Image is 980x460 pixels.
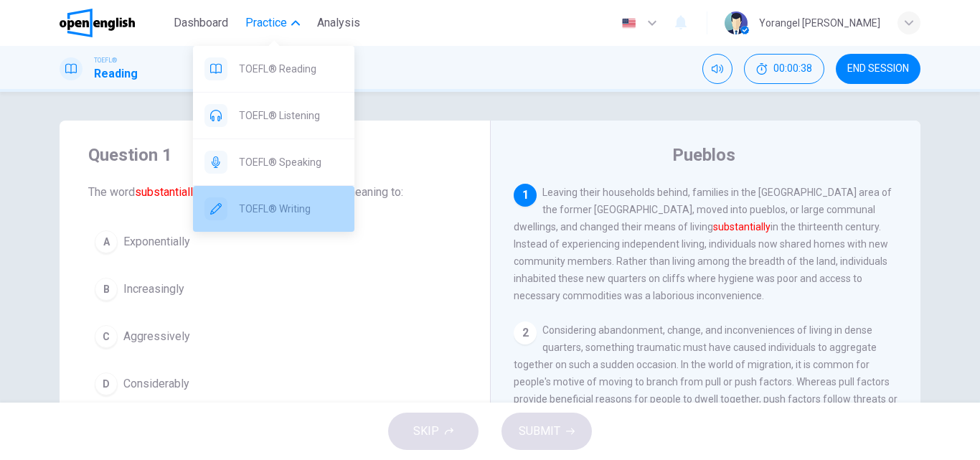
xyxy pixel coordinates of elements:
span: TOEFL® [94,55,117,65]
div: B [95,278,118,301]
span: Exponentially [123,233,190,250]
div: 2 [514,321,537,344]
span: END SESSION [847,63,909,75]
img: OpenEnglish logo [60,9,135,37]
div: A [95,230,118,253]
span: Considering abandonment, change, and inconveniences of living in dense quarters, something trauma... [514,324,897,456]
h4: Question 1 [88,144,461,166]
span: Dashboard [174,14,228,32]
button: DConsiderably [88,366,461,402]
div: TOEFL® Speaking [193,139,354,185]
button: Dashboard [168,10,234,36]
span: TOEFL® Listening [239,107,343,124]
span: Increasingly [123,281,184,298]
button: 00:00:38 [744,54,824,84]
font: substantially [713,221,771,233]
span: Practice [245,14,287,32]
div: Yorangel [PERSON_NAME] [759,14,880,32]
div: TOEFL® Reading [193,46,354,92]
button: Analysis [311,10,366,36]
span: TOEFL® Reading [239,60,343,78]
img: en [620,18,638,29]
div: C [95,325,118,348]
img: Profile picture [725,11,748,34]
div: TOEFL® Writing [193,186,354,232]
h1: Reading [94,65,138,83]
span: Leaving their households behind, families in the [GEOGRAPHIC_DATA] area of the former [GEOGRAPHIC... [514,187,892,301]
span: Aggressively [123,328,190,345]
span: 00:00:38 [773,63,812,75]
span: TOEFL® Writing [239,200,343,217]
button: BIncreasingly [88,271,461,307]
a: OpenEnglish logo [60,9,168,37]
button: Practice [240,10,306,36]
span: Analysis [317,14,360,32]
font: substantially [135,185,199,199]
div: D [95,372,118,395]
span: TOEFL® Speaking [239,154,343,171]
div: Hide [744,54,824,84]
span: The word in the paragraph is closest in meaning to: [88,184,461,201]
h4: Pueblos [672,144,735,166]
span: Considerably [123,375,189,393]
div: 1 [514,184,537,207]
div: TOEFL® Listening [193,93,354,139]
div: Mute [702,54,732,84]
button: END SESSION [836,54,920,84]
button: CAggressively [88,319,461,355]
button: AExponentially [88,224,461,260]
